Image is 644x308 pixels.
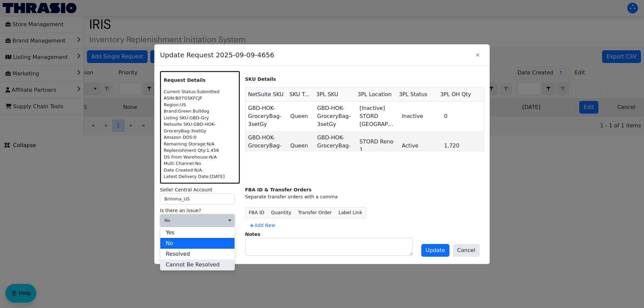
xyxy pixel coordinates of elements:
td: GBD-HOK-GroceryBag-3setGy [246,102,288,131]
button: Update [421,244,449,257]
p: SKU Details [245,76,484,83]
td: Active [399,131,441,161]
label: Notes [245,232,261,237]
div: Replenishment Qty: 1,456 [164,147,236,154]
td: GBD-HOK-GroceryBag-3setGy [246,131,288,161]
span: 3PL Status [399,90,427,99]
div: Date Created: N/A [164,167,236,174]
button: Close [471,49,484,61]
div: Remaining Storage: N/A [164,141,236,147]
button: Add New [245,220,279,231]
span: Resolved [166,250,190,258]
span: SKU Type [289,90,311,99]
span: No [164,217,221,224]
div: Separate transfer orders with a comma [245,193,484,200]
div: Listing SKU: GBD-Gry [164,115,236,121]
span: 3PL Location [358,90,392,99]
span: Update Request 2025-09-09-4656 [160,47,471,63]
button: Cancel [453,244,480,257]
th: Label Link [335,207,366,218]
div: Netsuite SKU: GBD-HOK-GroceryBag-3setGy [164,121,236,134]
span: Add New [249,222,275,229]
div: Region: US [164,102,236,108]
td: Queen [288,102,315,131]
div: Brand: Green Bulldog [164,108,236,115]
span: 3PL SKU [316,90,338,99]
td: GBD-HOK-GroceryBag-3setGy [315,102,357,131]
span: Cannot Be Resolved [166,261,220,269]
td: Inactive [399,102,441,131]
span: NetSuite SKU [248,90,284,99]
th: Quantity [268,207,295,218]
td: STORD Reno 1 [357,131,399,161]
td: [Inactive] STORD [GEOGRAPHIC_DATA] [357,102,399,131]
span: No [166,239,173,247]
label: Seller Central Account [160,186,240,193]
span: Cancel [457,246,475,254]
th: Transfer Order [295,207,335,218]
button: select [225,214,234,227]
div: Latest Delivery Date: [DATE] [164,173,236,180]
span: Yes [166,229,174,237]
p: Request Details [164,77,236,84]
div: DS From Warehouse: N/A [164,154,236,161]
label: Is there an issue? [160,207,240,214]
span: Update [426,246,445,254]
th: FBA ID [245,207,268,218]
span: 3PL OH Qty [440,90,471,99]
td: Queen [288,131,315,161]
td: 0 [441,102,484,131]
div: Multi Channel: No [164,160,236,167]
div: ASIN: B07GSKFCJF [164,95,236,102]
div: Current Status: Submitted [164,88,236,95]
td: 1,720 [441,131,484,161]
div: Amazon DOS: 0 [164,134,236,141]
div: FBA ID & Transfer Orders [245,186,484,193]
td: GBD-HOK-GroceryBag-3setGy [315,131,357,161]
